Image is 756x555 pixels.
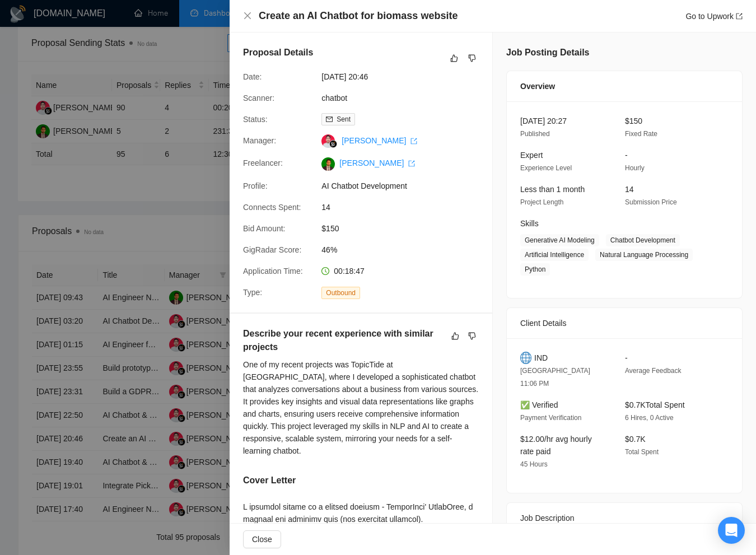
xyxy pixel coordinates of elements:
span: Submission Price [625,198,677,206]
a: chatbot [321,94,347,102]
img: gigradar-bm.png [329,140,337,148]
span: $12.00/hr avg hourly rate paid [520,435,592,456]
span: export [408,160,415,167]
span: Expert [520,151,543,160]
span: Profile: [243,181,268,190]
span: Overview [520,80,555,92]
a: [PERSON_NAME] export [342,136,417,145]
span: 6 Hires, 0 Active [625,414,674,422]
span: Generative AI Modeling [520,234,599,246]
span: Python [520,263,550,276]
span: 45 Hours [520,460,548,468]
a: [PERSON_NAME] export [339,158,415,167]
span: [DATE] 20:46 [321,71,489,83]
span: 14 [321,201,489,213]
span: Sent [337,115,351,123]
span: 14 [625,185,634,194]
span: Less than 1 month [520,185,585,194]
span: Freelancer: [243,158,283,167]
span: Payment Verification [520,414,581,422]
span: IND [534,352,548,364]
span: Skills [520,219,539,228]
h5: Describe your recent experience with similar projects [243,327,444,354]
span: $150 [625,116,642,125]
span: Manager: [243,136,276,145]
button: like [447,52,461,65]
button: dislike [465,52,479,65]
span: $150 [321,222,489,235]
span: Average Feedback [625,367,682,375]
h5: Job Posting Details [506,46,589,59]
span: Outbound [321,287,360,299]
span: Bid Amount: [243,224,286,233]
span: like [450,54,458,63]
h4: Create an AI Chatbot for biomass website [259,9,458,23]
span: Chatbot Development [606,234,680,246]
span: Natural Language Processing [595,249,693,261]
span: Status: [243,115,268,124]
span: Connects Spent: [243,203,301,212]
span: 00:18:47 [334,267,365,276]
div: Job Description [520,503,729,533]
span: - [625,151,628,160]
span: Experience Level [520,164,572,172]
span: dislike [468,54,476,63]
button: dislike [465,329,479,343]
span: Date: [243,72,262,81]
span: Artificial Intelligence [520,249,589,261]
div: One of my recent projects was TopicTide at [GEOGRAPHIC_DATA], where I developed a sophisticated c... [243,358,479,457]
button: Close [243,11,252,21]
span: [GEOGRAPHIC_DATA] 11:06 PM [520,367,590,388]
span: mail [326,116,333,123]
button: Close [243,530,281,548]
span: Type: [243,288,262,297]
span: 46% [321,244,489,256]
span: Total Spent [625,448,659,456]
span: Application Time: [243,267,303,276]
span: AI Chatbot Development [321,180,489,192]
span: Hourly [625,164,645,172]
span: dislike [468,332,476,341]
span: ✅ Verified [520,400,558,409]
span: Project Length [520,198,563,206]
span: - [625,353,628,362]
span: Scanner: [243,94,274,102]
span: clock-circle [321,267,329,275]
button: like [449,329,462,343]
span: Fixed Rate [625,130,657,138]
span: [DATE] 20:27 [520,116,567,125]
span: GigRadar Score: [243,245,301,254]
div: Client Details [520,308,729,338]
div: Open Intercom Messenger [718,517,745,544]
span: export [736,13,743,20]
span: $0.7K [625,435,646,444]
h5: Cover Letter [243,474,296,487]
span: Published [520,130,550,138]
span: export [410,138,417,144]
h5: Proposal Details [243,46,313,59]
a: Go to Upworkexport [685,12,743,21]
span: $0.7K Total Spent [625,400,685,409]
span: close [243,11,252,20]
span: like [451,332,459,341]
span: Close [252,533,272,545]
img: c1GJObiHZQ7WozTl3pizDVDhUFOCgCRLblfZDJMMUIoBy4m2MUgmcbUAB9lQbMdl0C [321,157,335,171]
img: 🌐 [520,352,531,364]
